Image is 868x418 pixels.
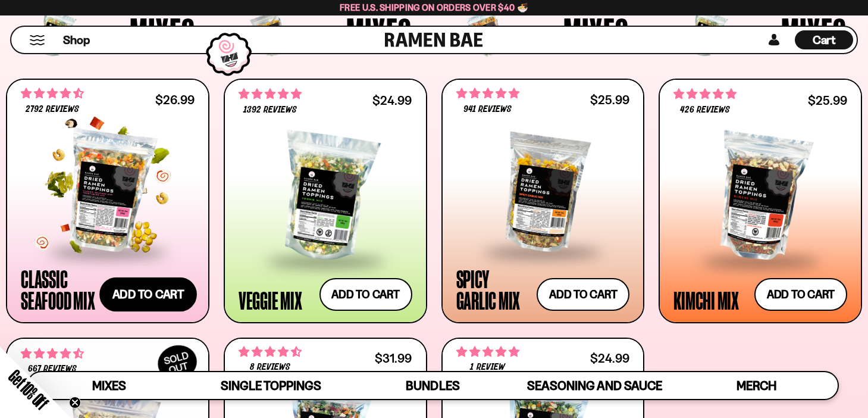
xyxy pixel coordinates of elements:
[352,372,513,399] a: Bundles
[99,277,197,312] button: Add to cart
[680,105,730,115] span: 426 reviews
[21,268,96,311] div: Classic Seafood Mix
[813,33,836,47] span: Cart
[527,378,662,393] span: Seasoning and Sauce
[795,27,853,53] a: Cart
[456,344,519,360] span: 5.00 stars
[26,105,79,114] span: 2792 reviews
[470,363,504,372] span: 1 review
[239,344,302,360] span: 4.62 stars
[673,289,739,311] div: Kimchi Mix
[221,378,321,393] span: Single Toppings
[63,30,90,49] a: Shop
[456,86,519,101] span: 4.75 stars
[63,32,90,48] span: Shop
[537,278,629,311] button: Add to cart
[808,95,847,106] div: $25.99
[152,339,203,386] div: SOLD OUT
[737,378,776,393] span: Merch
[5,366,52,413] span: Get 10% Off
[69,397,81,408] button: Close teaser
[239,86,302,102] span: 4.76 stars
[754,278,847,311] button: Add to cart
[21,86,84,101] span: 4.68 stars
[29,35,45,45] button: Mobile Menu Trigger
[514,372,676,399] a: Seasoning and Sauce
[21,346,84,361] span: 4.64 stars
[456,268,531,311] div: Spicy Garlic Mix
[250,363,290,372] span: 8 reviews
[239,289,302,311] div: Veggie Mix
[659,79,862,323] a: 4.76 stars 426 reviews $25.99 Kimchi Mix Add to cart
[319,278,412,311] button: Add to cart
[676,372,838,399] a: Merch
[590,94,629,105] div: $25.99
[224,79,427,323] a: 4.76 stars 1392 reviews $24.99 Veggie Mix Add to cart
[372,95,412,106] div: $24.99
[190,372,352,399] a: Single Toppings
[590,353,629,364] div: $24.99
[441,79,645,323] a: 4.75 stars 941 reviews $25.99 Spicy Garlic Mix Add to cart
[28,372,190,399] a: Mixes
[6,79,209,323] a: 4.68 stars 2792 reviews $26.99 Classic Seafood Mix Add to cart
[340,2,528,13] span: Free U.S. Shipping on Orders over $40 🍜
[92,378,126,393] span: Mixes
[375,353,412,364] div: $31.99
[463,105,512,114] span: 941 reviews
[406,378,459,393] span: Bundles
[243,105,297,115] span: 1392 reviews
[155,94,195,105] div: $26.99
[673,86,737,102] span: 4.76 stars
